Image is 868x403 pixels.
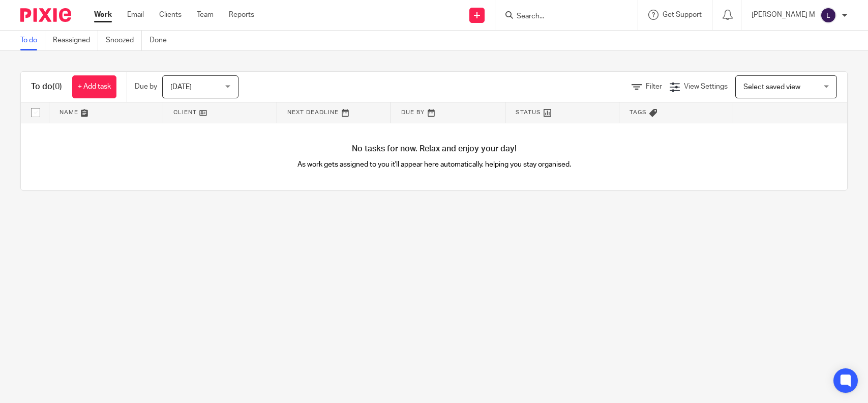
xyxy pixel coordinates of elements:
[72,75,116,98] a: + Add task
[229,10,254,20] a: Reports
[53,31,98,50] a: Reassigned
[31,82,62,92] h1: To do
[646,83,662,90] span: Filter
[135,82,157,92] p: Due by
[630,110,647,115] span: Tags
[159,10,182,20] a: Clients
[149,31,174,50] a: Done
[684,83,728,90] span: View Settings
[106,31,142,50] a: Snoozed
[516,12,607,21] input: Search
[94,10,112,20] a: Work
[752,10,815,20] p: [PERSON_NAME] M
[227,159,641,170] p: As work gets assigned to you it'll appear here automatically, helping you stay organised.
[20,8,71,22] img: Pixie
[52,83,62,91] span: (0)
[663,11,702,18] span: Get Support
[127,10,144,20] a: Email
[197,10,214,20] a: Team
[743,84,800,91] span: Select saved view
[820,7,836,23] img: svg%3E
[21,144,847,154] h4: No tasks for now. Relax and enjoy your day!
[170,84,192,91] span: [DATE]
[20,31,45,50] a: To do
